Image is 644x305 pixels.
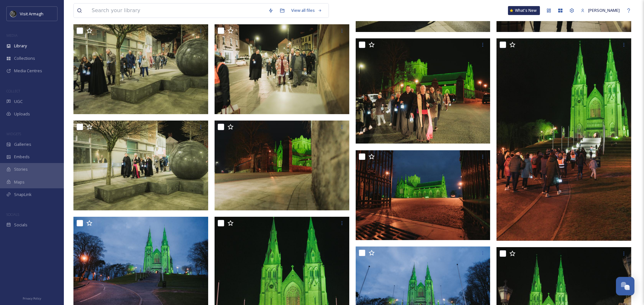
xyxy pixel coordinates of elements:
img: ext_1743609216.410395_patrick@patrickhughesphoto.com-A7404717.jpg [215,24,349,114]
img: ext_1743609210.049899_patrick@patrickhughesphoto.com-A7404639.jpg [215,121,349,211]
span: WIDGETS [6,131,21,136]
span: MEDIA [6,33,18,38]
a: [PERSON_NAME] [578,4,623,17]
span: Maps [14,179,25,185]
a: Privacy Policy [23,294,41,302]
a: What's New [508,6,540,15]
span: SOCIALS [6,212,19,217]
img: ext_1743609211.596018_patrick@patrickhughesphoto.com-A7404661.jpg [73,121,208,211]
span: Visit Armagh [20,11,43,17]
button: Open Chat [616,277,634,295]
span: Embeds [14,154,30,160]
span: Privacy Policy [23,296,41,301]
img: ext_1743609211.914631_patrick@patrickhughesphoto.com-A7404772.jpg [496,38,631,241]
input: Search your library [88,4,265,18]
span: Uploads [14,111,30,117]
a: View all files [288,4,325,17]
span: UGC [14,98,23,105]
img: ext_1743609209.509146_patrick@patrickhughesphoto.com-A7404629.jpg [356,150,490,240]
span: Stories [14,166,28,172]
span: COLLECT [6,89,20,93]
span: [PERSON_NAME] [588,7,620,13]
span: Library [14,43,27,49]
span: Socials [14,222,27,228]
span: SnapLink [14,192,32,198]
span: Media Centres [14,68,42,74]
img: ext_1743609217.420457_patrick@patrickhughesphoto.com-A7404666.jpg [73,24,208,114]
span: Galleries [14,141,31,147]
span: Collections [14,55,35,61]
img: ext_1743609216.078539_patrick@patrickhughesphoto.com-A7404649.jpg [356,38,490,144]
img: THE-FIRST-PLACE-VISIT-ARMAGH.COM-BLACK.jpg [10,11,17,17]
